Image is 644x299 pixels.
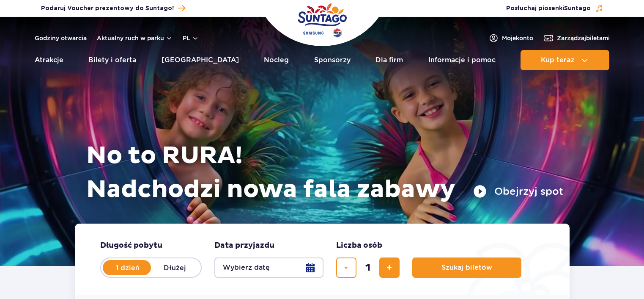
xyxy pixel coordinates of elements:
[41,3,185,14] a: Podaruj Voucher prezentowy do Suntago!
[183,34,199,42] button: pl
[41,4,174,13] span: Podaruj Voucher prezentowy do Suntago!
[379,257,400,278] button: dodaj bilet
[488,33,533,43] a: Mojekonto
[314,50,351,70] a: Sponsorzy
[521,50,609,70] button: Kup teraz
[428,50,496,70] a: Informacje i pomoc
[151,259,199,277] label: Dłużej
[502,34,533,42] span: Moje konto
[412,257,521,278] button: Szukaj biletów
[162,50,239,70] a: [GEOGRAPHIC_DATA]
[35,34,87,42] a: Godziny otwarcia
[97,35,173,42] button: Aktualny ruch w parku
[358,257,378,278] input: liczba biletów
[86,139,563,207] h1: No to RURA! Nadchodzi nowa fala zabawy
[104,259,152,277] label: 1 dzień
[264,50,289,70] a: Nocleg
[557,34,610,42] span: Zarządzaj biletami
[543,33,610,43] a: Zarządzajbiletami
[506,4,591,13] span: Posłuchaj piosenki
[564,6,591,11] span: Suntago
[336,257,356,278] button: usuń bilet
[336,241,382,251] span: Liczba osób
[88,50,136,70] a: Bilety i oferta
[506,4,603,13] button: Posłuchaj piosenkiSuntago
[441,264,492,271] span: Szukaj biletów
[541,56,574,64] span: Kup teraz
[100,241,162,251] span: Długość pobytu
[473,185,563,198] button: Obejrzyj spot
[214,257,323,278] button: Wybierz datę
[35,50,63,70] a: Atrakcje
[214,241,274,251] span: Data przyjazdu
[375,50,403,70] a: Dla firm
[75,224,570,295] form: Planowanie wizyty w Park of Poland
